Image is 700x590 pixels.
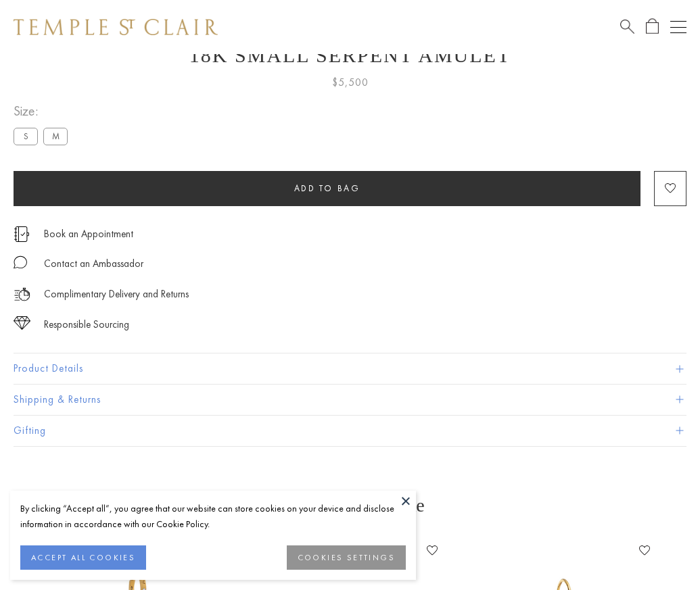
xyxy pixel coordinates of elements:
[294,182,360,194] span: Add to bag
[20,545,146,570] button: ACCEPT ALL COOKIES
[43,128,68,145] label: M
[287,545,406,570] button: COOKIES SETTINGS
[20,501,406,532] div: By clicking “Accept all”, you agree that our website can store cookies on your device and disclos...
[14,353,686,384] button: Product Details
[620,18,634,35] a: Search
[670,19,686,35] button: Open navigation
[646,18,659,35] a: Open Shopping Bag
[14,19,218,35] img: Temple St. Clair
[14,316,30,330] img: icon_sourcing.svg
[44,316,129,333] div: Responsible Sourcing
[14,44,686,67] h1: 18K Small Serpent Amulet
[14,128,38,145] label: S
[332,74,369,91] span: $5,500
[14,100,73,122] span: Size:
[14,255,27,269] img: MessageIcon-01_2.svg
[14,171,640,206] button: Add to bag
[14,416,686,446] button: Gifting
[44,286,189,303] p: Complimentary Delivery and Returns
[14,226,30,242] img: icon_appointment.svg
[14,286,30,303] img: icon_delivery.svg
[44,255,143,272] div: Contact an Ambassador
[44,226,133,241] a: Book an Appointment
[14,385,686,415] button: Shipping & Returns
